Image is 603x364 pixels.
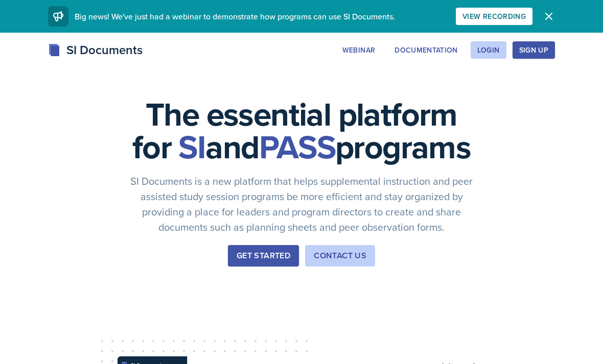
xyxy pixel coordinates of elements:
div: Contact Us [314,250,366,262]
div: Documentation [395,46,458,54]
button: Get Started [228,245,299,266]
button: Login [471,41,506,59]
button: Documentation [388,41,465,59]
div: Login [477,46,500,54]
div: Sign Up [519,46,548,54]
button: Sign Up [513,41,555,59]
span: Big news! We've just had a webinar to demonstrate how programs can use SI Documents. [75,11,395,22]
div: View Recording [462,12,526,20]
button: Webinar [336,41,382,59]
div: Webinar [342,46,375,54]
div: SI Documents [48,41,143,59]
button: Contact Us [305,245,375,266]
button: View Recording [456,8,532,25]
div: Get Started [237,250,290,262]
